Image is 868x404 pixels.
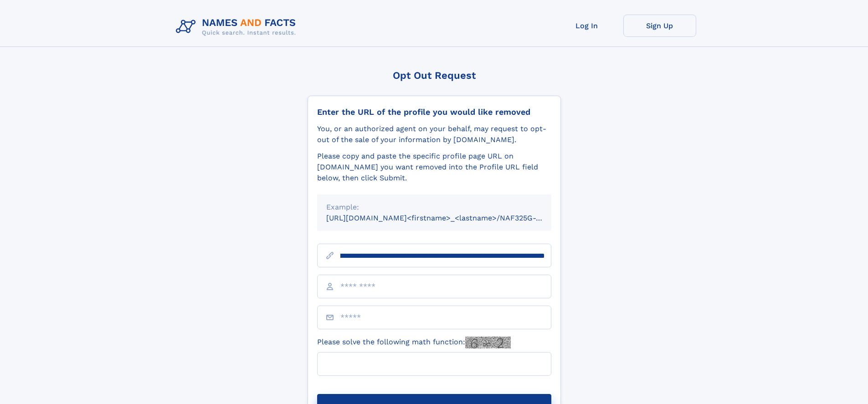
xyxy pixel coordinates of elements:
[317,123,551,145] div: You, or an authorized agent on your behalf, may request to opt-out of the sale of your informatio...
[326,202,542,213] div: Example:
[172,15,303,39] img: Logo Names and Facts
[550,15,623,37] a: Log In
[326,214,569,222] small: [URL][DOMAIN_NAME]<firstname>_<lastname>/NAF325G-xxxxxxxx
[308,70,561,81] div: Opt Out Request
[623,15,696,37] a: Sign Up
[317,337,511,348] label: Please solve the following math function:
[317,107,551,117] div: Enter the URL of the profile you would like removed
[317,151,551,184] div: Please copy and paste the specific profile page URL on [DOMAIN_NAME] you want removed into the Pr...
